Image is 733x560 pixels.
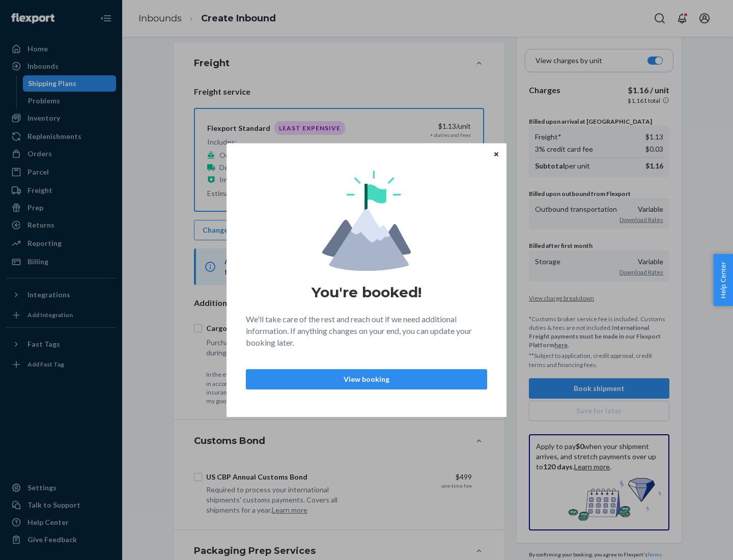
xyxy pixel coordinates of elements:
[322,171,411,271] img: svg+xml,%3Csvg%20viewBox%3D%220%200%20174%20197%22%20fill%3D%22none%22%20xmlns%3D%22http%3A%2F%2F...
[246,314,487,349] p: We'll take care of the rest and reach out if we need additional information. If anything changes ...
[491,148,501,159] button: Close
[312,283,421,301] h1: You're booked!
[246,369,487,389] button: View booking
[255,374,478,384] p: View booking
